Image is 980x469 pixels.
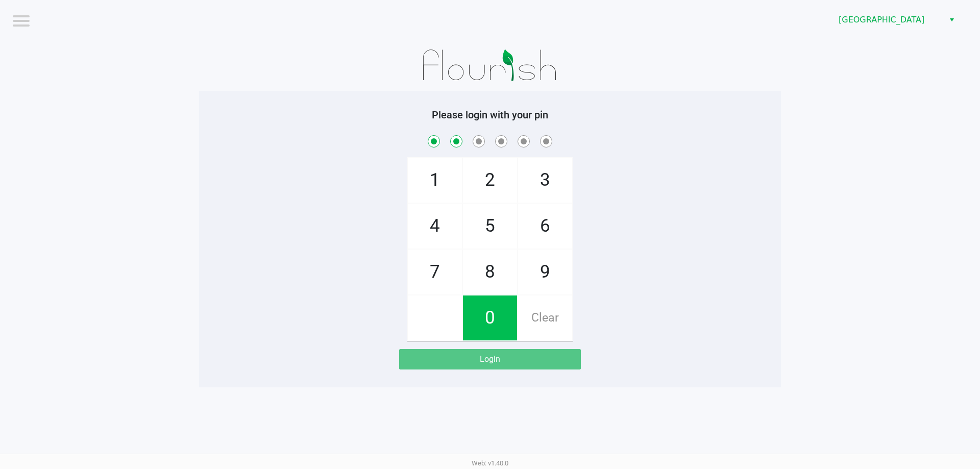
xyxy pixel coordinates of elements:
[518,204,572,249] span: 6
[518,158,572,203] span: 3
[207,109,773,121] h5: Please login with your pin
[472,459,508,467] span: Web: v1.40.0
[944,11,959,29] button: Select
[518,250,572,294] span: 9
[463,295,517,340] span: 0
[518,295,572,340] span: Clear
[463,204,517,249] span: 5
[839,14,938,26] span: [GEOGRAPHIC_DATA]
[463,250,517,294] span: 8
[408,158,462,203] span: 1
[463,158,517,203] span: 2
[408,250,462,294] span: 7
[408,204,462,249] span: 4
